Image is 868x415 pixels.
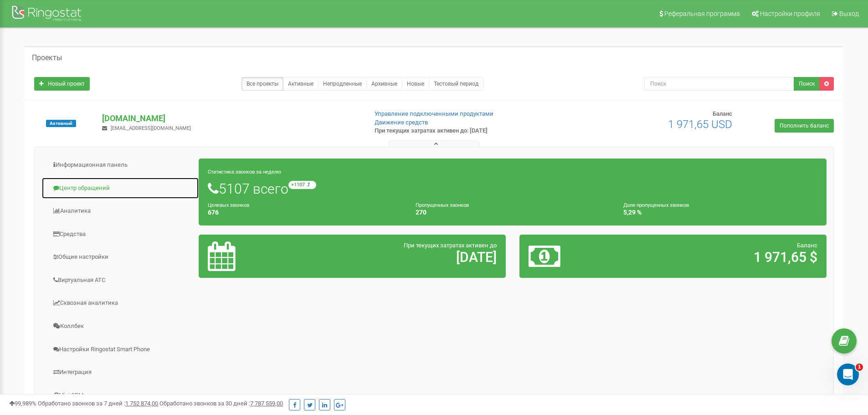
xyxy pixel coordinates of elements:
[375,119,428,126] a: Движение средств
[208,202,249,208] small: Целевых звонков
[208,209,402,216] h4: 676
[38,400,158,407] span: Обработано звонков за 7 дней :
[797,242,817,249] span: Баланс
[404,242,497,249] span: При текущих затратах активен до
[623,209,817,216] h4: 5,29 %
[644,77,794,91] input: Поиск
[41,223,199,246] a: Средства
[375,127,564,135] p: При текущих затратах активен до: [DATE]
[241,77,283,91] a: Все проекты
[46,120,76,127] span: Активный
[623,202,689,208] small: Доля пропущенных звонков
[288,181,316,189] small: +1107
[375,110,493,117] a: Управление подключенными продуктами
[208,181,817,196] h1: 5107 всего
[250,400,283,407] u: 7 787 559,00
[318,77,367,91] a: Непродленные
[429,77,483,91] a: Тестовый период
[856,364,863,371] span: 1
[111,125,191,131] span: [EMAIL_ADDRESS][DOMAIN_NAME]
[664,10,740,17] span: Реферальная программа
[34,77,90,91] a: Новый проект
[416,202,469,208] small: Пропущенных звонков
[41,384,199,407] a: Mini CRM
[32,54,62,62] h5: Проекты
[794,77,820,91] button: Поиск
[208,169,281,175] small: Статистика звонков за неделю
[41,246,199,268] a: Общие настройки
[668,118,732,131] span: 1 971,65 USD
[41,315,199,338] a: Коллбек
[41,154,199,176] a: Информационная панель
[629,250,817,265] h2: 1 971,65 $
[760,10,820,17] span: Настройки профиля
[775,119,834,133] a: Пополнить баланс
[159,400,283,407] span: Обработано звонков за 30 дней :
[839,10,859,17] span: Выход
[366,77,402,91] a: Архивные
[102,113,360,124] p: [DOMAIN_NAME]
[41,177,199,200] a: Центр обращений
[308,250,497,265] h2: [DATE]
[402,77,429,91] a: Новые
[9,400,36,407] span: 99,989%
[41,361,199,384] a: Интеграция
[41,292,199,314] a: Сквозная аналитика
[416,209,610,216] h4: 270
[283,77,318,91] a: Активные
[41,200,199,222] a: Аналитика
[713,110,732,117] span: Баланс
[837,364,859,385] iframe: Intercom live chat
[125,400,158,407] u: 1 752 874,00
[41,338,199,361] a: Настройки Ringostat Smart Phone
[41,269,199,292] a: Виртуальная АТС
